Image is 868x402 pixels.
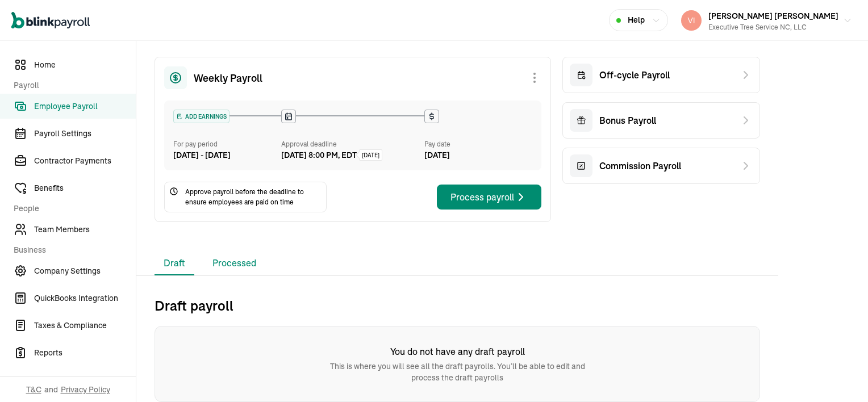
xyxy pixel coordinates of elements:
[450,190,528,204] div: Process payroll
[34,292,136,304] span: QuickBooks Integration
[26,384,41,395] span: T&C
[203,252,265,275] li: Processed
[34,182,136,194] span: Benefits
[424,139,532,149] div: Pay date
[708,11,838,21] span: [PERSON_NAME] [PERSON_NAME]
[34,320,136,332] span: Taxes & Compliance
[14,79,129,91] span: Payroll
[628,14,645,26] span: Help
[194,70,262,86] span: Weekly Payroll
[599,114,656,127] span: Bonus Payroll
[185,187,322,207] span: Approve payroll before the deadline to ensure employees are paid on time
[34,155,136,167] span: Contractor Payments
[437,185,541,210] button: Process payroll
[599,159,681,173] span: Commission Payroll
[34,128,136,140] span: Payroll Settings
[362,151,379,160] span: [DATE]
[424,149,532,161] div: [DATE]
[14,203,129,215] span: People
[174,110,229,123] div: ADD EARNINGS
[173,149,281,161] div: [DATE] - [DATE]
[677,6,857,35] button: [PERSON_NAME] [PERSON_NAME]Executive Tree Service NC, LLC
[34,265,136,277] span: Company Settings
[281,149,357,161] div: [DATE] 8:00 PM, EDT
[281,139,420,149] div: Approval deadline
[34,224,136,236] span: Team Members
[708,22,838,32] div: Executive Tree Service NC, LLC
[61,384,110,395] span: Privacy Policy
[34,59,136,71] span: Home
[321,361,594,383] p: This is where you will see all the draft payrolls. You’ll be able to edit and process the draft p...
[599,68,670,82] span: Off-cycle Payroll
[11,4,90,37] nav: Global
[155,296,760,315] h2: Draft payroll
[34,347,136,359] span: Reports
[155,252,194,275] li: Draft
[321,345,594,358] h6: You do not have any draft payroll
[34,101,136,112] span: Employee Payroll
[14,244,129,256] span: Business
[811,347,868,402] iframe: Chat Widget
[173,139,281,149] div: For pay period
[609,9,668,31] button: Help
